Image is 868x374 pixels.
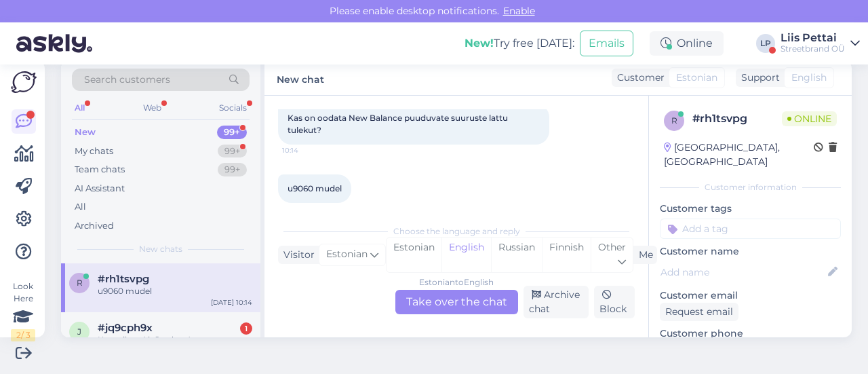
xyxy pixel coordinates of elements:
span: Estonian [676,71,717,85]
span: 10:14 [282,145,333,155]
img: Askly Logo [11,71,37,93]
div: My chats [75,145,113,158]
div: Block [594,286,635,318]
div: Team chats [75,163,125,176]
span: r [671,115,677,126]
p: Customer email [660,288,841,303]
div: English [441,238,491,272]
p: Customer phone [660,326,841,341]
span: New chats [139,243,182,255]
div: Request email [660,303,738,321]
span: #jq9cph9x [98,322,153,334]
div: Archived [75,219,114,233]
div: # rh1tsvpg [692,111,782,127]
div: Socials [216,99,250,117]
span: Estonian [326,247,368,262]
div: Choose the language and reply [278,225,635,238]
input: Add name [660,265,825,280]
span: r [77,278,83,288]
div: AI Assistant [75,182,125,195]
div: 99+ [218,163,247,176]
div: u9060 mudel [98,285,252,297]
div: Me [633,248,653,262]
a: Liis PettaiStreetbrand OÜ [781,33,860,54]
div: Estonian [387,238,441,272]
span: u9060 mudel [288,183,342,193]
input: Add a tag [660,219,841,239]
div: Support [736,71,780,85]
div: 1 [240,322,252,335]
div: Online [650,31,724,56]
button: Emails [580,31,633,56]
div: 99+ [217,126,247,139]
label: New chat [277,69,324,87]
div: 2 / 3 [11,329,35,341]
span: 10:14 [282,204,333,214]
span: Search customers [84,73,170,87]
div: 99+ [218,145,247,158]
b: New! [465,37,494,50]
span: Other [598,241,626,253]
span: j [77,326,81,337]
span: Enable [499,5,539,17]
div: Liis Pettai [781,33,845,43]
span: Kas on oodata New Balance puuduvate suuruste lattu tulekut? [288,113,510,135]
div: Web [140,99,164,117]
div: Kas teil on Air Jordan 4 [PERSON_NAME] meeste tosse? Tootevalikus on näha, et on erinevaid suurus... [98,334,252,358]
div: [DATE] 10:14 [211,297,252,307]
div: All [72,99,87,117]
div: Estonian to English [419,276,494,288]
div: [GEOGRAPHIC_DATA], [GEOGRAPHIC_DATA] [664,141,814,169]
div: Customer [612,71,665,85]
div: Finnish [542,238,591,272]
div: Visitor [278,248,315,262]
p: Customer tags [660,202,841,216]
div: All [75,200,86,214]
div: LP [756,34,775,53]
div: Streetbrand OÜ [781,43,845,54]
div: Try free [DATE]: [465,35,574,52]
span: Online [782,111,837,126]
span: #rh1tsvpg [98,273,149,285]
div: Look Here [11,280,35,341]
div: New [75,126,96,139]
span: English [791,71,827,85]
p: Customer name [660,244,841,259]
div: Archive chat [524,286,589,318]
div: Russian [491,238,542,272]
div: Customer information [660,181,841,193]
div: Take over the chat [395,290,518,314]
